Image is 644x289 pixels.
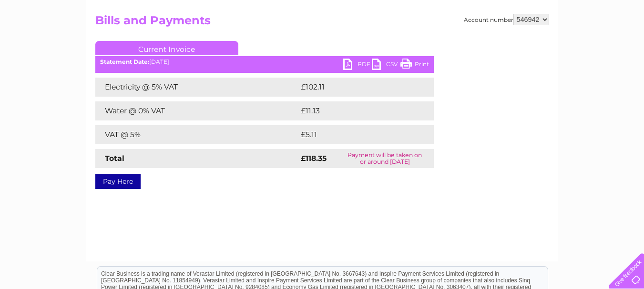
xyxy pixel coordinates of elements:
[95,14,549,32] h2: Bills and Payments
[400,59,429,72] a: Print
[336,149,434,168] td: Payment will be taken on or around [DATE]
[476,40,494,48] a: Water
[22,25,71,54] img: logo.png
[97,5,548,46] div: Clear Business is a trading name of Verastar Limited (registered in [GEOGRAPHIC_DATA] No. 3667643...
[581,40,604,48] a: Contact
[613,40,635,48] a: Log out
[298,101,411,120] td: £11.13
[298,78,414,97] td: £102.11
[95,174,141,189] a: Pay Here
[95,78,298,97] td: Electricity @ 5% VAT
[343,59,372,72] a: PDF
[464,14,549,25] div: Account number
[95,59,434,65] div: [DATE]
[527,40,555,48] a: Telecoms
[298,125,409,144] td: £5.11
[500,40,521,48] a: Energy
[95,41,238,55] a: Current Invoice
[561,40,575,48] a: Blog
[95,125,298,144] td: VAT @ 5%
[301,154,327,163] strong: £118.35
[372,59,400,72] a: CSV
[464,5,530,17] a: 0333 014 3131
[105,154,124,163] strong: Total
[95,101,298,120] td: Water @ 0% VAT
[100,58,149,65] b: Statement Date:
